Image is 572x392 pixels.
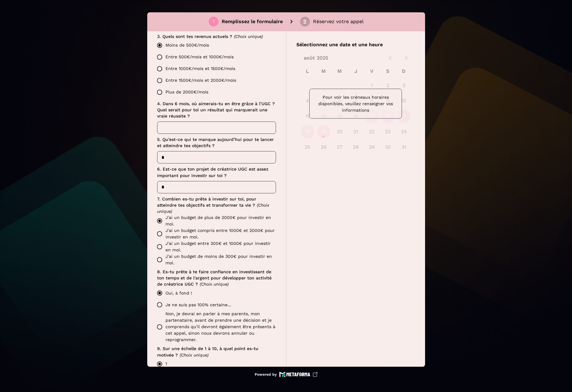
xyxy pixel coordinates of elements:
div: 2 [303,19,307,24]
p: Powered by [255,372,277,377]
span: (Choix unique) [180,353,209,357]
label: J'ai un budget entre 300€ et 1000€ pour investir en moi. [154,240,276,253]
span: 6. Est-ce que ton projet de créatrice UGC est assez important pour investir sur toi ? [157,167,270,178]
p: Réservez votre appel [313,18,364,25]
label: J'ai un budget de moins de 300€ pour investir en moi. [154,253,276,266]
span: (Choix unique) [200,282,229,287]
p: Sélectionnez une date et une heure [296,41,415,48]
span: 8. Es-tu prête à te faire confiance en investissant de ton temps et de l'argent pour développer t... [157,269,273,287]
a: Powered by [255,372,318,377]
div: 1 [213,19,215,24]
span: 9. Sur une échelle de 1 à 10, à quel point es-tu motivée ? [157,346,260,357]
label: Entre 1000€/mois et 1500€/mois [154,63,276,75]
label: Moins de 500€/mois [154,39,276,51]
label: J'ai un budget compris entre 1000€ et 2000€ pour investir en moi. [154,227,276,240]
label: Je ne suis pas 100% certaine... [154,299,276,311]
label: Non, je devrai en parler à mes parents, mon partenataire, avant de prendre une décision et je com... [154,311,276,343]
p: Remplissez le formulaire [222,18,283,25]
p: Pour voir les créneaux horaires disponibles, veuillez renseigner vos informations [315,94,397,113]
span: (Choix unique) [157,203,271,214]
label: J'ai un budget de plus de 2000€ pour investir en moi. [154,214,276,227]
label: Entre 500€/mois et 1000€/mois [154,51,276,63]
span: 7. Combien es-tu prête à investir sur toi, pour atteindre tes objectifs et transformer ta vie ? [157,196,258,208]
label: 1 [154,358,276,370]
span: (Choix unique) [234,34,263,39]
span: 3. Quels sont tes revenus actuels ? [157,34,232,39]
label: Oui, à fond ! [154,287,276,299]
span: 5. Qu’est-ce qui te manque aujourd’hui pour te lancer et atteindre tes objectifs ? [157,137,275,148]
label: Plus de 2000€/mois [154,86,276,98]
span: 4. Dans 6 mois, où aimerais-tu en être grâce à l’UGC ? Quel serait pour toi un résultat qui marqu... [157,101,276,118]
label: Entre 1500€/mois et 2000€/mois [154,75,276,86]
